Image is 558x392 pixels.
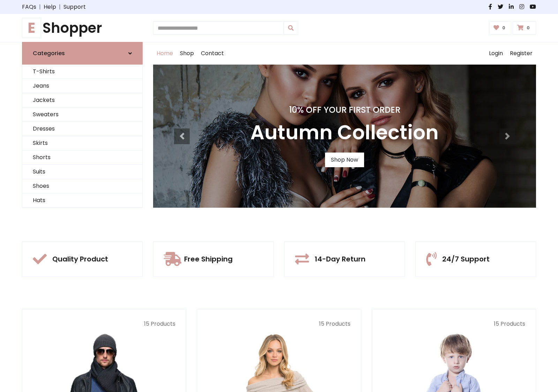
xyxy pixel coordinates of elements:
a: T-Shirts [22,65,142,79]
span: 0 [525,25,531,31]
span: | [36,3,44,11]
p: 15 Products [208,320,350,328]
span: E [22,18,41,38]
h4: 10% Off Your First Order [250,105,439,115]
a: Register [506,42,536,65]
a: Shorts [22,150,142,165]
a: Shop Now [325,153,364,167]
a: Support [63,3,86,11]
a: Shop [176,42,197,65]
a: Contact [197,42,227,65]
a: Jeans [22,79,142,93]
a: Shoes [22,179,142,193]
span: | [56,3,63,11]
a: Skirts [22,136,142,150]
a: Dresses [22,122,142,136]
a: Hats [22,193,142,208]
a: Categories [22,42,143,65]
h6: Categories [33,50,65,57]
a: 0 [513,21,536,35]
a: Login [485,42,506,65]
p: 15 Products [33,320,175,328]
a: Suits [22,165,142,179]
a: Help [44,3,56,11]
a: 0 [489,21,512,35]
p: 15 Products [383,320,525,328]
h5: 14-Day Return [315,255,365,263]
a: Home [153,42,176,65]
h3: Autumn Collection [250,121,439,144]
a: Jackets [22,93,142,108]
h1: Shopper [22,20,143,36]
a: FAQs [22,3,36,11]
a: EShopper [22,20,143,36]
span: 0 [500,25,507,31]
h5: 24/7 Support [442,255,490,263]
a: Sweaters [22,108,142,122]
h5: Quality Product [52,255,108,263]
h5: Free Shipping [184,255,233,263]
